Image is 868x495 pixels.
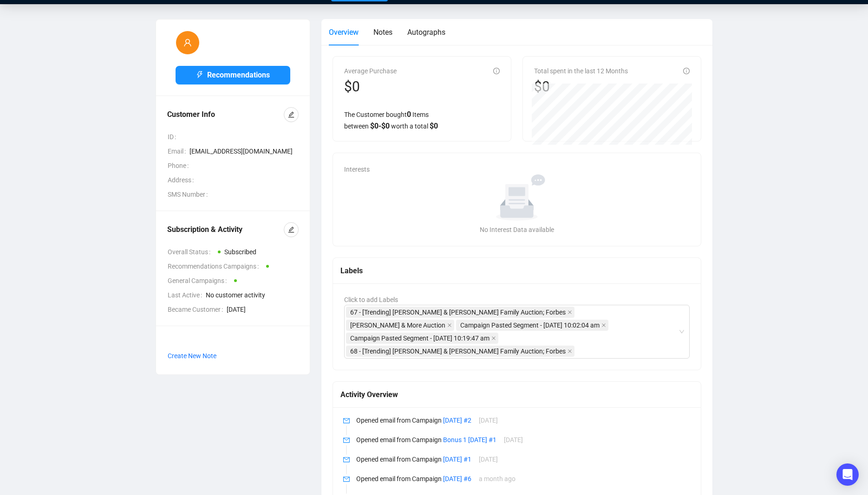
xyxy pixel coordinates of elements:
span: edit [288,111,294,118]
span: SMS Number [168,189,211,199]
span: user [183,39,192,47]
div: $0 [534,78,628,96]
span: 0 [407,110,411,119]
p: Opened email from Campaign [356,474,690,484]
span: close [491,336,496,341]
span: Interests [344,166,370,173]
span: Subscribed [224,248,256,256]
span: Became Customer [168,304,227,315]
span: 68 - [Trending] [PERSON_NAME] & [PERSON_NAME] Family Auction; Forbes [350,346,566,356]
span: close [568,310,572,315]
span: mail [343,476,350,482]
a: Bonus 1 [DATE] #1 [443,436,496,444]
span: close [601,323,606,328]
p: Opened email from Campaign [356,454,690,464]
span: ID [168,132,180,142]
a: [DATE] #1 [443,456,471,463]
span: mail [343,418,350,424]
span: Email [168,146,189,156]
div: $0 [344,78,397,96]
span: Overview [329,28,359,37]
span: Total spent in the last 12 Months [534,67,628,75]
a: [DATE] #6 [443,475,471,482]
span: Kerouac & More Auction [346,320,454,331]
span: Campaign Pasted Segment - [DATE] 10:19:47 am [350,333,489,343]
a: [DATE] #2 [443,417,471,424]
div: The Customer bought Items between worth a total [344,109,500,132]
span: [DATE] [479,456,498,463]
span: [PERSON_NAME] & More Auction [350,320,445,330]
span: mail [343,437,350,444]
span: Campaign Pasted Segment - [DATE] 10:02:04 am [460,320,600,330]
span: Last Active [168,290,206,300]
button: Recommendations [176,66,290,84]
span: Click to add Labels [344,296,398,303]
span: Address [168,175,197,185]
p: Opened email from Campaign [356,415,690,425]
div: Activity Overview [340,389,694,400]
div: Open Intercom Messenger [836,463,859,486]
span: Phone [168,161,192,171]
span: Average Purchase [344,67,397,75]
span: close [568,349,572,354]
span: Campaign Pasted Segment - 28 Apr 2020 10:19:47 am [346,333,498,344]
div: Subscription & Activity [167,224,284,235]
span: Recommendations [207,69,270,81]
span: 67 - [Trending] John & Jackie Kennedy Family Auction; Forbes [346,307,574,318]
span: close [447,323,452,328]
button: Create New Note [167,348,217,363]
span: thunderbolt [196,71,203,78]
span: mail [343,456,350,463]
span: 67 - [Trending] [PERSON_NAME] & [PERSON_NAME] Family Auction; Forbes [350,307,566,317]
span: info-circle [683,68,690,74]
span: [DATE] [504,436,523,444]
span: [DATE] [227,304,299,315]
span: Overall Status [168,247,214,257]
span: No customer activity [206,290,299,300]
span: Create New Note [168,352,216,360]
span: Autographs [407,28,445,37]
span: info-circle [493,68,500,74]
div: No Interest Data available [348,225,686,235]
span: [DATE] [479,417,498,424]
div: Labels [340,265,694,276]
span: 68 - [Trending] John & Jackie Kennedy Family Auction; Forbes [346,346,574,357]
span: General Campaigns [168,276,230,286]
span: a month ago [479,475,516,482]
div: Customer Info [167,109,284,120]
span: Recommendations Campaigns [168,261,262,271]
span: edit [288,226,294,233]
span: [EMAIL_ADDRESS][DOMAIN_NAME] [189,146,299,156]
span: Notes [373,28,392,37]
p: Opened email from Campaign [356,435,690,445]
span: Campaign Pasted Segment - 28 Apr 2020 10:02:04 am [456,320,608,331]
span: $ 0 [430,122,438,130]
span: $ 0 - $ 0 [370,122,390,130]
